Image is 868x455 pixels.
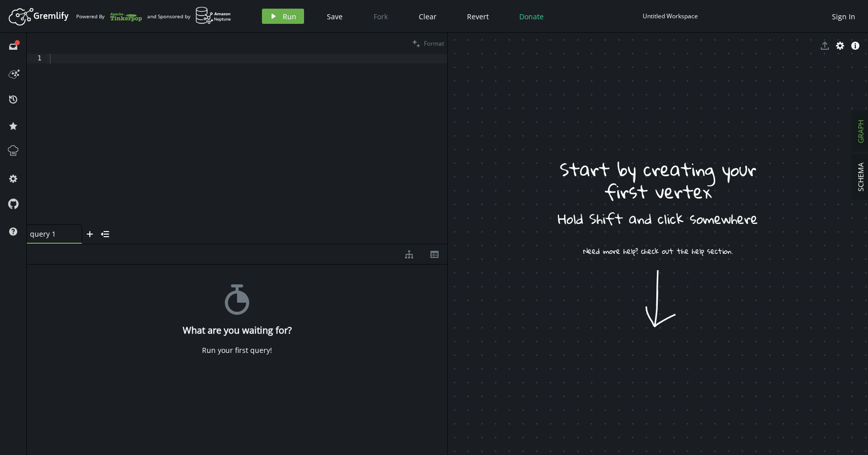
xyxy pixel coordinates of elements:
[202,346,272,355] div: Run your first query!
[327,12,343,21] span: Save
[76,8,142,25] div: Powered By
[827,9,860,24] button: Sign In
[374,12,388,21] span: Fork
[519,12,544,21] span: Donate
[512,9,551,24] button: Donate
[459,9,496,24] button: Revert
[147,7,231,26] div: and Sponsored by
[856,120,865,143] span: GRAPH
[643,12,698,20] div: Untitled Workspace
[365,9,396,24] button: Fork
[467,12,489,21] span: Revert
[195,7,231,24] img: AWS Neptune
[832,12,855,21] span: Sign In
[419,12,437,21] span: Clear
[409,33,447,54] button: Format
[856,162,865,191] span: SCHEMA
[30,229,71,239] span: query 1
[411,9,444,24] button: Clear
[27,54,48,63] div: 1
[183,325,292,336] h4: What are you waiting for?
[262,9,304,24] button: Run
[283,12,296,21] span: Run
[319,9,350,24] button: Save
[424,39,444,48] span: Format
